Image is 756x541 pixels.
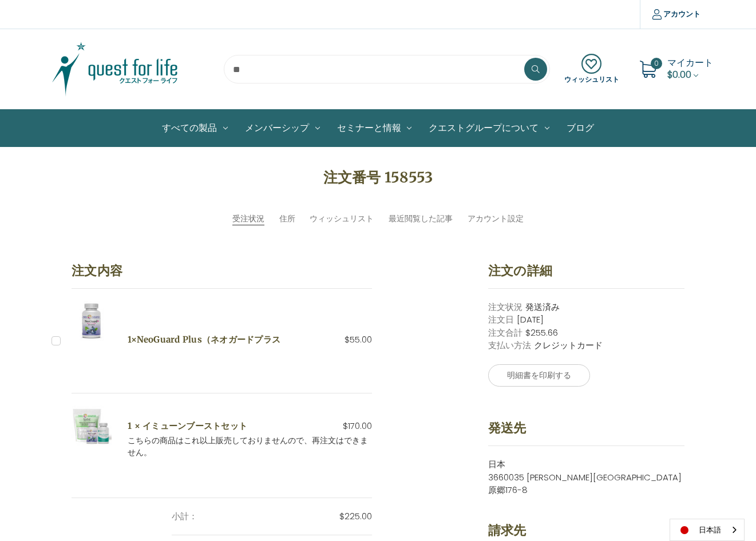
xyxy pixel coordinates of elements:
h5: 1×NeoGuard Plus（ネオガードプラス [128,333,372,347]
img: クエスト・グループ [43,41,187,98]
a: 最近閲覧した記事 [389,213,453,225]
dt: 支払い方法 [488,339,531,352]
a: ブログ [558,110,603,146]
a: アカウント設定 [468,213,524,225]
dd: 発送済み [488,301,684,314]
img: <b>免疫力向上セット（1ヶ月分）</b> <br> セット内容：ネオパック、ネオガード、でるサポート [72,405,112,445]
li: 3660035 [PERSON_NAME][GEOGRAPHIC_DATA] [488,471,684,484]
li: 原郷176-8 [488,484,684,497]
span: $0.00 [667,68,691,81]
span: マイカート [667,56,713,69]
dd: クレジットカード [488,339,684,352]
h3: 発送先 [488,419,684,446]
span: $170.00 [343,420,372,433]
dd: $255.66 [488,327,684,340]
a: メンバーシップ [236,110,328,146]
dt: 注文合計 [488,327,523,340]
a: 住所 [279,213,295,225]
span: $55.00 [345,333,372,347]
a: セミナーと情報 [328,110,421,146]
a: 受注状況 [232,213,264,225]
dd: $225.00 [172,498,372,536]
h3: 注文内容 [72,261,372,289]
h5: 1 × イミューンブーストセット [128,420,372,433]
h2: 注文番号 158553 [72,167,684,189]
dd: [DATE] [488,313,684,327]
a: クエストグループについて [420,110,558,146]
a: ウィッシュリスト [310,213,374,225]
h3: 注文の詳細 [488,261,684,289]
a: 日本語 [670,519,744,540]
dt: 注文日 [488,313,514,327]
aside: Language selected: 日本語 [670,519,745,541]
dt: 注文状況 [488,301,523,314]
a: All Products [153,110,236,146]
button: 明細書を印刷する [488,364,590,387]
a: ウィッシュリスト [564,54,619,85]
p: こちらの商品はこれ以上販売しておりませんので、再注文はできません。 [128,435,372,459]
a: Cart with 0 items [667,56,713,81]
div: Language [670,519,745,541]
span: 0 [651,58,662,69]
li: 日本 [488,458,684,471]
img: ネオガードプラス/NeoGuard+ [72,301,112,341]
dt: 小計： [172,498,197,535]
